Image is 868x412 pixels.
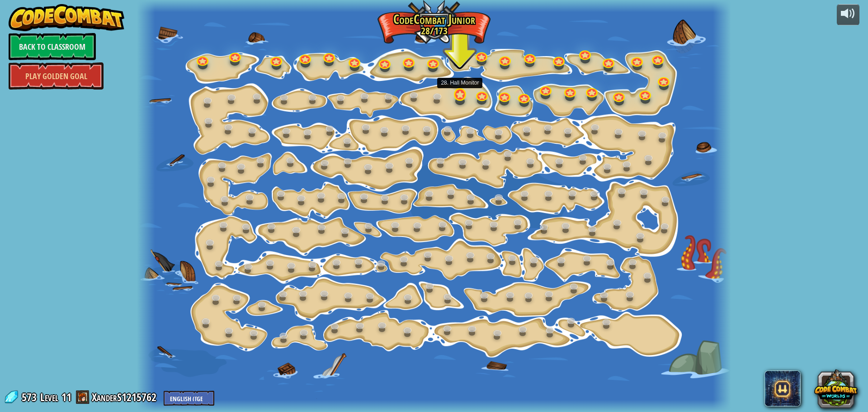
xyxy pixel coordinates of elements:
button: Adjust volume [837,4,859,25]
span: Level [40,390,58,405]
span: 573 [22,390,39,404]
a: XanderS1215762 [92,390,159,404]
span: 11 [61,390,71,404]
a: Back to Classroom [9,33,96,60]
a: Play Golden Goal [9,62,104,90]
img: CodeCombat - Learn how to code by playing a game [9,4,124,31]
